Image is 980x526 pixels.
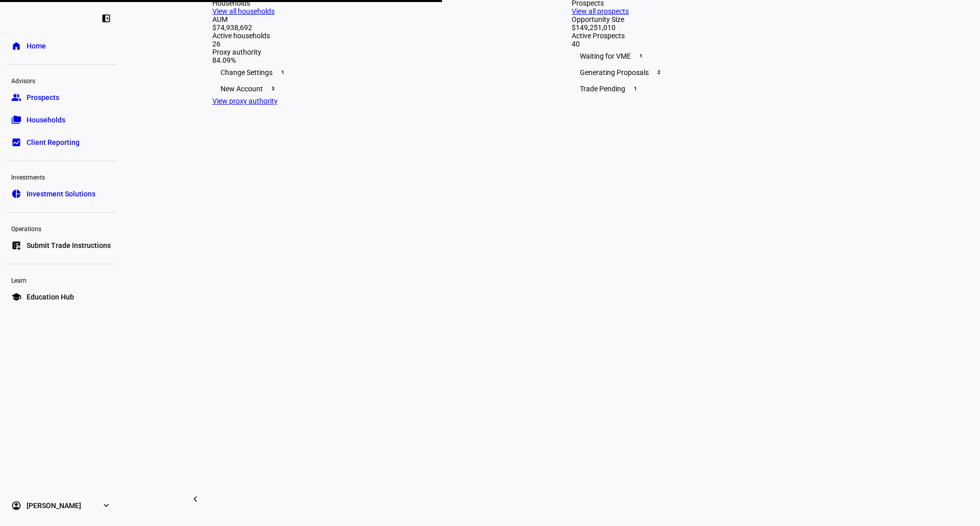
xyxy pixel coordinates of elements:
[6,132,116,153] a: bid_landscapeClient Reporting
[101,13,111,23] eth-mat-symbol: left_panel_close
[212,7,275,15] a: View all households
[212,64,531,81] div: Change Settings
[27,500,81,511] span: [PERSON_NAME]
[212,97,278,105] a: View proxy authority
[637,52,645,60] span: 1
[279,68,287,77] span: 1
[6,36,116,56] a: homeHome
[572,7,629,15] a: View all prospects
[27,41,46,51] span: Home
[11,92,21,103] eth-mat-symbol: group
[11,500,21,511] eth-mat-symbol: account_circle
[572,15,890,23] div: Opportunity Size
[11,41,21,51] eth-mat-symbol: home
[212,56,531,64] div: 84.09%
[212,40,531,48] div: 26
[6,221,116,235] div: Operations
[11,189,21,199] eth-mat-symbol: pie_chart
[212,48,531,56] div: Proxy authority
[655,68,663,77] span: 2
[572,64,890,81] div: Generating Proposals
[6,169,116,184] div: Investments
[572,23,890,32] div: $149,251,010
[572,81,890,97] div: Trade Pending
[27,92,59,103] span: Prospects
[27,240,111,251] span: Submit Trade Instructions
[27,189,95,199] span: Investment Solutions
[189,493,202,505] mat-icon: chevron_left
[204,5,206,17] input: Enter name of prospect or household
[631,85,640,93] span: 1
[572,48,890,64] div: Waiting for VME
[212,32,531,40] div: Active households
[11,115,21,125] eth-mat-symbol: folder_copy
[572,32,890,40] div: Active Prospects
[269,85,277,93] span: 3
[27,115,65,125] span: Households
[6,272,116,287] div: Learn
[6,73,116,87] div: Advisors
[27,292,74,302] span: Education Hub
[27,137,80,147] span: Client Reporting
[572,40,890,48] div: 40
[11,137,21,147] eth-mat-symbol: bid_landscape
[11,240,21,251] eth-mat-symbol: list_alt_add
[11,292,21,302] eth-mat-symbol: school
[6,184,116,204] a: pie_chartInvestment Solutions
[6,87,116,108] a: groupProspects
[212,15,531,23] div: AUM
[212,81,531,97] div: New Account
[6,110,116,130] a: folder_copyHouseholds
[101,500,111,511] eth-mat-symbol: expand_more
[212,23,531,32] div: $74,938,692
